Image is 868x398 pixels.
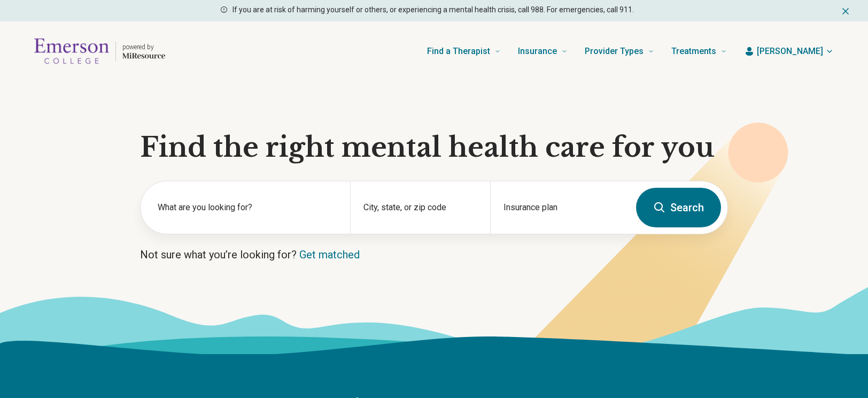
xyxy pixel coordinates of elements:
a: Get matched [299,248,360,261]
a: Provider Types [585,30,654,73]
button: Dismiss [840,4,851,17]
button: Search [636,188,721,227]
h1: Find the right mental health care for you [140,132,728,164]
a: Treatments [671,30,727,73]
p: Not sure what you’re looking for? [140,247,728,262]
p: powered by [122,43,165,51]
button: [PERSON_NAME] [744,45,834,58]
a: Home page [34,34,165,68]
span: Find a Therapist [427,44,490,59]
span: Treatments [671,44,716,59]
span: [PERSON_NAME] [757,45,823,58]
a: Insurance [518,30,568,73]
label: What are you looking for? [158,201,337,214]
a: Find a Therapist [427,30,501,73]
span: Provider Types [585,44,644,59]
p: If you are at risk of harming yourself or others, or experiencing a mental health crisis, call 98... [232,4,634,16]
span: Insurance [518,44,557,59]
